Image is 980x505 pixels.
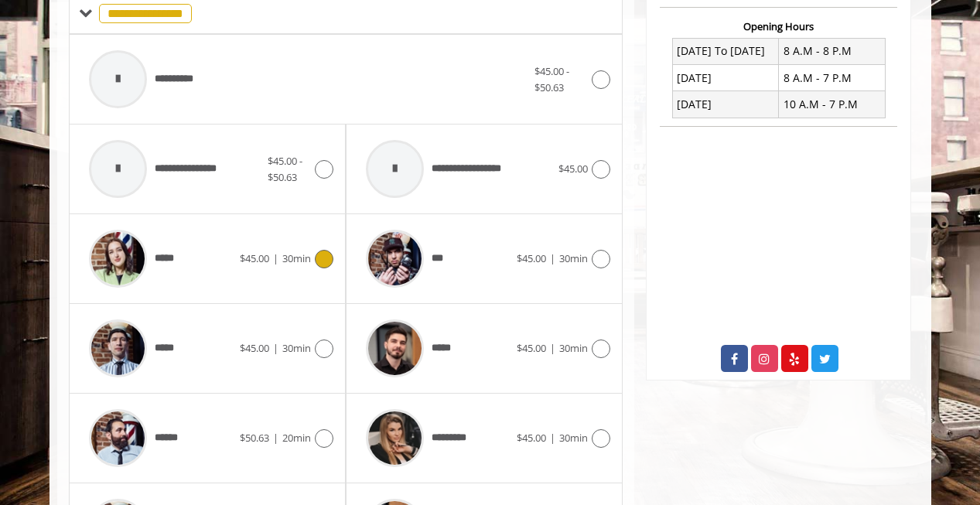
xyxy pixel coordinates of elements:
[240,431,269,445] span: $50.63
[672,91,779,118] td: [DATE]
[240,341,269,355] span: $45.00
[779,65,886,91] td: 8 A.M - 7 P.M
[559,341,588,355] span: 30min
[558,162,588,176] span: $45.00
[517,431,546,445] span: $45.00
[559,431,588,445] span: 30min
[273,251,278,265] span: |
[672,38,779,64] td: [DATE] To [DATE]
[282,341,311,355] span: 30min
[273,341,278,355] span: |
[282,251,311,265] span: 30min
[672,65,779,91] td: [DATE]
[550,251,555,265] span: |
[779,91,886,118] td: 10 A.M - 7 P.M
[534,64,569,94] span: $45.00 - $50.63
[517,341,546,355] span: $45.00
[240,251,269,265] span: $45.00
[550,431,555,445] span: |
[550,341,555,355] span: |
[660,21,897,32] h3: Opening Hours
[282,431,311,445] span: 20min
[779,38,886,64] td: 8 A.M - 8 P.M
[559,251,588,265] span: 30min
[268,154,302,184] span: $45.00 - $50.63
[517,251,546,265] span: $45.00
[273,431,278,445] span: |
